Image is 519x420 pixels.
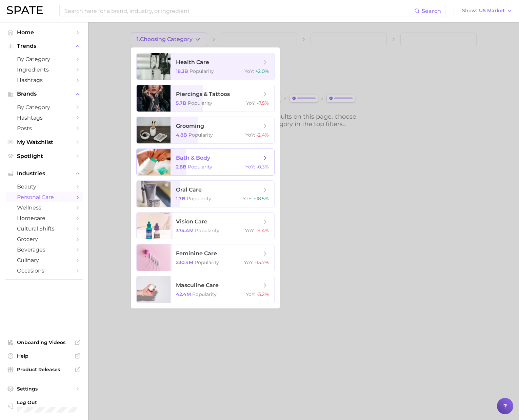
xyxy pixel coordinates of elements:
span: +2.0% [255,68,269,74]
a: homecare [5,213,83,223]
span: -7.5% [257,100,269,106]
span: 374.4m [176,227,194,234]
span: culinary [17,257,71,263]
ul: 1.Choosing Category [131,47,280,308]
span: -13.7% [255,259,269,265]
span: beauty [17,183,71,190]
span: YoY : [246,100,256,106]
span: 230.4m [176,259,193,265]
span: 5.7b [176,100,186,106]
span: Log Out [17,399,77,405]
span: Ingredients [17,66,71,73]
img: SPATE [7,6,43,14]
a: Hashtags [5,75,83,85]
span: grocery [17,236,71,242]
a: Home [5,27,83,38]
span: 42.4m [176,291,191,297]
span: Settings [17,386,71,392]
span: YoY : [246,291,255,297]
span: cultural shifts [17,225,71,232]
a: by Category [5,54,83,64]
span: -9.4% [256,227,269,234]
span: 2.8b [176,164,186,170]
span: 18.3b [176,68,188,74]
span: occasions [17,267,71,274]
span: Industries [17,171,71,177]
a: beverages [5,244,83,255]
span: Hashtags [17,115,71,121]
span: Popularity [195,227,219,234]
span: Show [462,9,477,13]
span: by Category [17,104,71,111]
a: Spotlight [5,151,83,161]
a: wellness [5,202,83,213]
span: Onboarding Videos [17,339,71,345]
a: Ingredients [5,64,83,75]
a: culinary [5,255,83,265]
button: Brands [5,89,83,99]
span: 1.7b [176,196,185,202]
a: Posts [5,123,83,134]
span: Posts [17,125,71,132]
span: wellness [17,204,71,211]
span: Help [17,353,71,359]
span: Popularity [187,196,211,202]
span: bath & body [176,155,210,161]
span: personal care [17,194,71,200]
a: Log out. Currently logged in with e-mail yumi.toki@spate.nyc. [5,397,83,415]
span: homecare [17,215,71,221]
span: piercings & tattoos [176,91,230,97]
span: oral care [176,186,202,193]
a: My Watchlist [5,137,83,147]
span: YoY : [245,164,255,170]
span: masculine care [176,282,219,288]
span: -2.4% [256,132,269,138]
span: Popularity [189,68,214,74]
button: ShowUS Market [460,6,514,15]
a: by Category [5,102,83,113]
span: Hashtags [17,77,71,83]
span: Spotlight [17,153,71,159]
a: grocery [5,234,83,244]
span: -0.3% [256,164,269,170]
span: Popularity [188,164,212,170]
span: Brands [17,91,71,97]
span: Popularity [188,100,212,106]
a: cultural shifts [5,223,83,234]
span: 4.8b [176,132,187,138]
a: Help [5,351,83,361]
span: Product Releases [17,366,71,373]
button: Trends [5,41,83,51]
span: +18.5% [254,196,269,202]
button: Industries [5,168,83,179]
span: YoY : [243,196,252,202]
a: beauty [5,181,83,192]
span: Trends [17,43,71,49]
span: health care [176,59,209,65]
a: Onboarding Videos [5,337,83,347]
span: My Watchlist [17,139,71,145]
a: personal care [5,192,83,202]
span: beverages [17,246,71,253]
span: YoY : [244,68,254,74]
span: feminine care [176,250,217,257]
a: Product Releases [5,364,83,375]
span: Search [422,8,441,14]
span: by Category [17,56,71,62]
span: US Market [479,9,505,13]
span: Popularity [192,291,217,297]
span: vision care [176,218,207,225]
span: Popularity [188,132,213,138]
span: YoY : [245,227,255,234]
span: YoY : [245,132,255,138]
input: Search here for a brand, industry, or ingredient [64,5,414,17]
span: -3.2% [257,291,269,297]
span: YoY : [244,259,254,265]
a: Settings [5,384,83,394]
a: Hashtags [5,113,83,123]
a: occasions [5,265,83,276]
span: Popularity [195,259,219,265]
span: Home [17,29,71,36]
span: grooming [176,123,204,129]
